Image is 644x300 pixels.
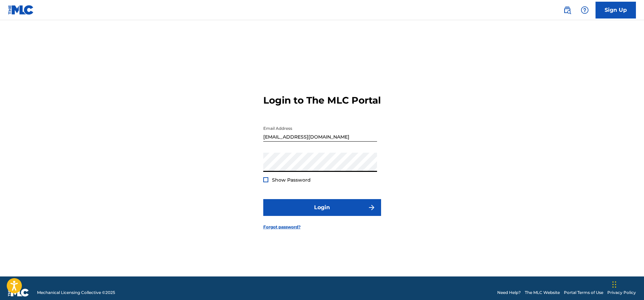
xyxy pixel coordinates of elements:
[8,5,34,15] img: MLC Logo
[561,3,574,17] a: Public Search
[37,290,115,296] span: Mechanical Licensing Collective © 2025
[578,3,591,17] div: Help
[263,199,381,216] button: Login
[263,95,381,106] h3: Login to The MLC Portal
[612,274,616,295] div: Drag
[607,290,636,296] a: Privacy Policy
[563,6,571,14] img: search
[610,268,644,300] iframe: Chat Widget
[263,224,301,230] a: Forgot password?
[272,177,311,183] span: Show Password
[8,289,29,297] img: logo
[596,2,636,18] a: Sign Up
[368,203,376,212] img: f7272a7cc735f4ea7f67.svg
[497,290,521,296] a: Need Help?
[581,6,589,14] img: help
[564,290,603,296] a: Portal Terms of Use
[525,290,560,296] a: The MLC Website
